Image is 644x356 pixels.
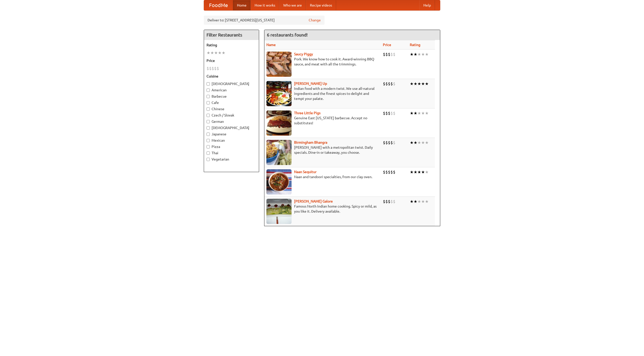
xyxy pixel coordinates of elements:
[214,50,218,56] li: ★
[204,30,259,40] h4: Filter Restaurants
[417,52,421,57] li: ★
[417,110,421,116] li: ★
[385,140,388,145] li: $
[207,89,210,92] input: American
[212,66,214,71] li: $
[414,110,417,116] li: ★
[388,52,390,57] li: $
[390,140,393,145] li: $
[266,43,276,47] a: Name
[266,140,292,165] img: bhangra.jpg
[207,43,256,48] h5: Rating
[410,52,414,57] li: ★
[417,199,421,204] li: ★
[421,140,425,145] li: ★
[207,120,210,123] input: German
[207,119,256,124] label: German
[233,0,251,10] a: Home
[294,111,320,115] a: Three Little Pigs
[266,86,379,101] p: Indian food with a modern twist. We use all-natural ingredients and the finest spices to delight ...
[414,140,417,145] li: ★
[393,169,395,175] li: $
[410,43,420,47] a: Rating
[410,110,414,116] li: ★
[207,50,210,56] li: ★
[390,52,393,57] li: $
[210,50,214,56] li: ★
[388,81,390,87] li: $
[410,169,414,175] li: ★
[294,82,327,86] a: [PERSON_NAME] Up
[306,0,336,10] a: Recipe videos
[266,81,292,106] img: curryup.jpg
[383,43,391,47] a: Price
[222,50,225,56] li: ★
[266,110,292,136] img: littlepigs.jpg
[390,169,393,175] li: $
[207,100,256,105] label: Cafe
[207,88,256,93] label: American
[414,199,417,204] li: ★
[207,95,210,98] input: Barbecue
[414,169,417,175] li: ★
[425,81,429,87] li: ★
[421,52,425,57] li: ★
[209,66,212,71] li: $
[383,140,385,145] li: $
[279,0,306,10] a: Who we are
[390,81,393,87] li: $
[421,199,425,204] li: ★
[207,101,210,104] input: Cafe
[393,110,395,116] li: $
[385,81,388,87] li: $
[266,204,379,214] p: Famous North Indian home cooking. Spicy or mild, as you like it. Delivery available.
[383,110,385,116] li: $
[393,140,395,145] li: $
[294,140,327,144] a: Birmingham Bhangra
[388,110,390,116] li: $
[425,140,429,145] li: ★
[425,52,429,57] li: ★
[267,32,308,37] ng-pluralize: 6 restaurants found!
[207,132,256,137] label: Japanese
[388,140,390,145] li: $
[207,150,256,155] label: Thai
[204,0,233,10] a: FoodMe
[393,81,395,87] li: $
[393,199,395,204] li: $
[417,169,421,175] li: ★
[383,52,385,57] li: $
[207,133,210,136] input: Japanese
[410,199,414,204] li: ★
[266,115,379,126] p: Genuine East [US_STATE] barbecue. Accept no substitutes!
[390,110,393,116] li: $
[421,169,425,175] li: ★
[425,199,429,204] li: ★
[207,145,210,148] input: Pizza
[385,110,388,116] li: $
[417,81,421,87] li: ★
[207,107,210,111] input: Chinese
[207,138,256,143] label: Mexican
[410,140,414,145] li: ★
[414,52,417,57] li: ★
[294,199,333,203] a: [PERSON_NAME] Galore
[266,169,292,194] img: naansequitur.jpg
[207,74,256,79] h5: Cuisine
[390,199,393,204] li: $
[207,114,210,117] input: Czech / Slovak
[207,106,256,111] label: Chinese
[294,170,316,174] a: Naan Sequitur
[385,169,388,175] li: $
[207,126,210,130] input: [DEMOGRAPHIC_DATA]
[385,199,388,204] li: $
[417,140,421,145] li: ★
[425,169,429,175] li: ★
[207,58,256,63] h5: Price
[207,94,256,99] label: Barbecue
[217,66,219,71] li: $
[410,81,414,87] li: ★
